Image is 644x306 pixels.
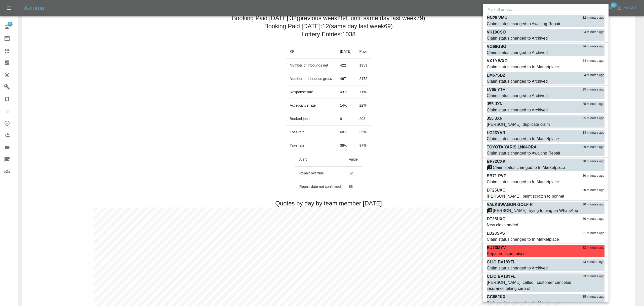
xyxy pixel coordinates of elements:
div: Claim status changed to In Marketplace [493,165,565,171]
p: LG23YVR [487,130,505,136]
span: 24 minutes ago [582,58,605,64]
span: 24 minutes ago [582,73,605,78]
span: 30 minutes ago [582,173,605,178]
span: 30 minutes ago [582,159,605,164]
p: GC65JKX [487,294,505,300]
div: [PERSON_NAME]: called : customer canceled . insurance taking care of it [487,280,579,292]
p: DT25UXO [487,187,506,193]
div: Claim status changed to Archived [487,78,548,84]
span: 25 minutes ago [582,102,605,107]
div: Claim status changed to Awaiting Repair [487,21,560,27]
span: 35 minutes ago [582,294,605,299]
p: J55 JXN [487,101,503,107]
span: 30 minutes ago [582,202,605,207]
button: Mark all as read [487,7,513,13]
p: CLIO BV18YFL [487,259,516,265]
div: New claim added [487,222,518,228]
div: Claim status changed to Archived [487,265,548,271]
div: Claim status changed to Archived [487,93,548,99]
p: LV65 YTH [487,87,505,93]
span: 25 minutes ago [582,87,605,92]
p: LD23SPS [487,230,505,236]
div: Repairer issue raised [487,251,526,257]
span: 32 minutes ago [582,245,605,250]
span: 33 minutes ago [582,274,605,279]
p: VO68GSO [487,44,506,50]
div: Claim status changed to In Marketplace [487,179,559,185]
p: TOYOTA YARIS LN04ORA [487,144,537,150]
p: VX19 WXO [487,58,508,64]
span: 22 minutes ago [582,15,605,20]
p: EU73MYV [487,245,506,251]
div: Claim status changed to In Marketplace [487,236,559,242]
div: Claim status changed to In Marketplace [487,136,559,142]
div: Claim status changed to Archived [487,107,548,113]
p: VALKSWAGON GOLF R [487,202,533,208]
p: CLIO BV18YFL [487,273,516,280]
span: 29 minutes ago [582,145,605,150]
div: Claim status changed to Archived [487,35,548,41]
span: 30 minutes ago [582,217,605,222]
span: 24 minutes ago [582,44,605,49]
div: Claim status changed to In Marketplace [487,64,559,70]
p: HN25 VMU [487,15,507,21]
span: 28 minutes ago [582,130,605,135]
div: Claim status changed to Awaiting Repair [487,150,560,156]
p: DT25UXO [487,216,506,222]
span: 25 minutes ago [582,116,605,121]
p: BP72CXK [487,159,506,165]
span: 24 minutes ago [582,30,605,35]
div: Claim status changed to Archived [487,50,548,56]
span: 30 minutes ago [582,188,605,193]
span: 33 minutes ago [582,260,605,265]
p: SB71 PVZ [487,173,506,179]
div: [PERSON_NAME]: paint scratch to bonnet [487,193,564,199]
p: VK10CSO [487,29,506,35]
span: 31 minutes ago [582,231,605,236]
p: J55 JXN [487,115,503,121]
p: LM67SBZ [487,72,505,78]
div: Claim status changed to Archived [487,300,548,306]
div: [PERSON_NAME]: duplicate claim [487,121,550,128]
div: [PERSON_NAME]: trying to ping on WhatsApp [493,208,578,214]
